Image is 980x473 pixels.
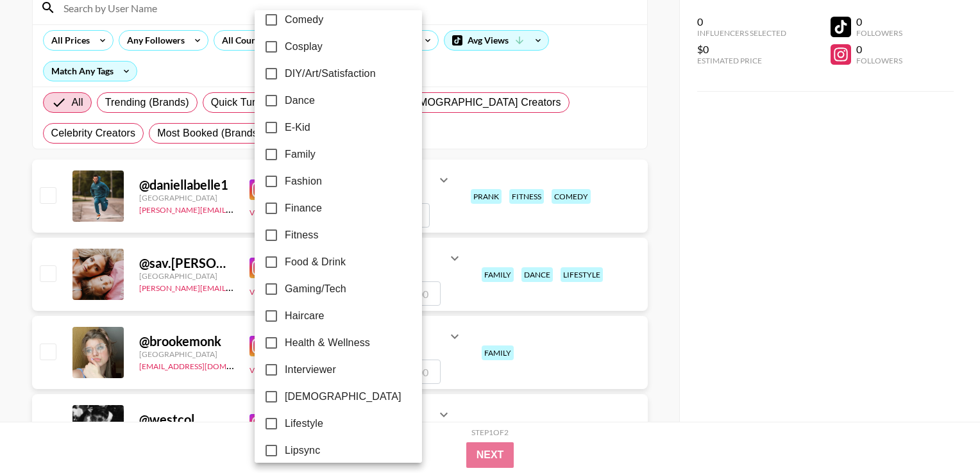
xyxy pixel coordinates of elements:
span: E-Kid [285,120,310,135]
span: Dance [285,93,315,108]
span: Cosplay [285,39,323,54]
span: Food & Drink [285,254,346,270]
span: Health & Wellness [285,335,370,351]
span: Fashion [285,174,322,189]
span: Comedy [285,12,323,28]
span: Lipsync [285,443,320,458]
span: Interviewer [285,362,336,378]
iframe: Drift Widget Chat Controller [916,409,965,458]
span: Gaming/Tech [285,281,346,297]
span: Finance [285,201,322,216]
span: Haircare [285,308,325,324]
span: Lifestyle [285,416,323,431]
span: Fitness [285,228,319,243]
span: [DEMOGRAPHIC_DATA] [285,389,401,404]
span: DIY/Art/Satisfaction [285,66,376,81]
span: Family [285,147,316,162]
